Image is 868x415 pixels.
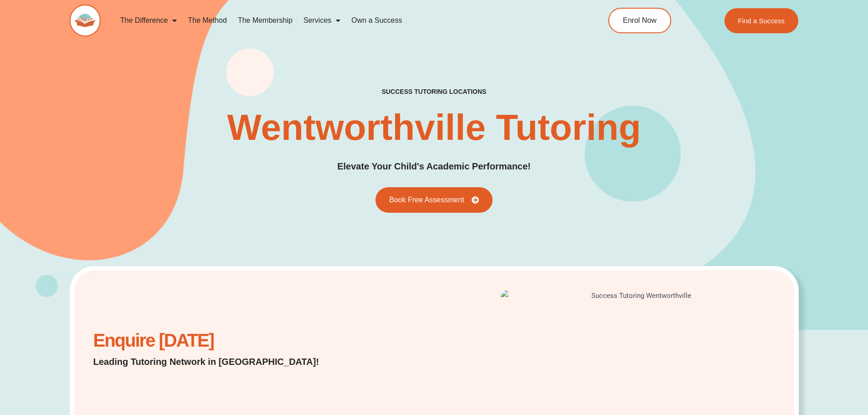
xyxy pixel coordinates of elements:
[608,8,671,33] a: Enrol Now
[375,187,493,213] a: Book Free Assessment
[232,10,298,31] a: The Membership
[227,109,641,146] h2: Wentworthville Tutoring
[115,10,567,31] nav: Menu
[389,196,464,204] span: Book Free Assessment
[182,10,232,31] a: The Method
[724,8,799,33] a: Find a Success
[346,10,407,31] a: Own a Success
[623,17,657,24] span: Enrol Now
[298,10,346,31] a: Services
[115,10,183,31] a: The Difference
[382,87,487,96] h2: success tutoring locations
[337,159,531,174] h2: Elevate Your Child's Academic Performance!
[93,335,343,346] h2: Enquire [DATE]
[93,355,343,368] h2: Leading Tutoring Network in [GEOGRAPHIC_DATA]!
[738,17,785,24] span: Find a Success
